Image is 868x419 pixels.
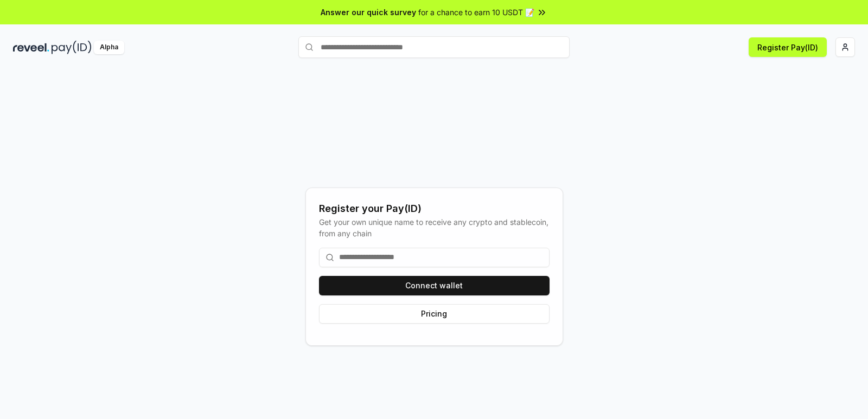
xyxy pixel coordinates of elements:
span: for a chance to earn 10 USDT 📝 [418,7,534,18]
img: pay_id [52,41,92,54]
button: Connect wallet [319,276,550,295]
div: Alpha [94,41,124,54]
div: Get your own unique name to receive any crypto and stablecoin, from any chain [319,216,550,239]
button: Pricing [319,304,550,324]
div: Register your Pay(ID) [319,201,550,216]
button: Register Pay(ID) [749,37,827,57]
span: Answer our quick survey [321,7,416,18]
img: reveel_dark [13,41,49,54]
